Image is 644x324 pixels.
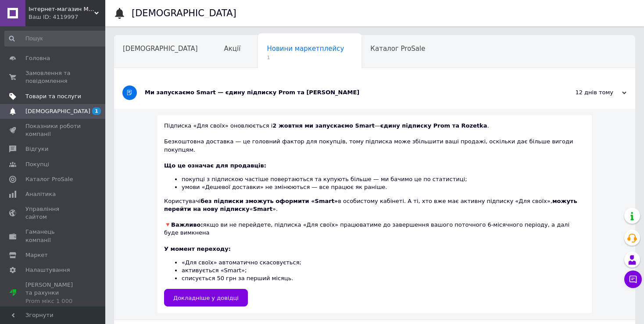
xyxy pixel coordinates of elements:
span: Докладніше у довідці [173,295,239,301]
span: Управління сайтом [25,205,81,221]
span: Каталог ProSale [370,45,425,53]
b: У момент переходу: [164,246,231,252]
span: Аналітика [25,190,56,198]
li: активується «Smart»; [182,267,585,274]
span: 1 [92,107,101,115]
div: Безкоштовна доставка — це головний фактор для покупців, тому підписка може збільшити ваші продажі... [164,130,585,213]
div: Prom мікс 1 000 [25,297,81,305]
span: Акції [224,45,241,53]
span: Головна [25,54,50,62]
span: Новини маркетплейсу [267,45,344,53]
div: Ваш ID: 4119997 [29,13,105,21]
span: Маркет [25,251,48,259]
span: [PERSON_NAME] та рахунки [25,281,81,305]
div: 12 днів тому [539,89,626,96]
li: покупці з підпискою частіше повертаються та купують більше — ми бачимо це по статистиці; [182,175,585,183]
b: Що це означає для продавців: [164,162,266,169]
b: можуть перейти на нову підписку [164,198,577,212]
div: Ми запускаємо Smart — єдину підписку Prom та [PERSON_NAME] [145,89,539,96]
a: Докладніше у довідці [164,289,248,306]
li: списується 50 грн за перший місяць. [182,274,585,282]
span: Гаманець компанії [25,228,81,244]
div: Підписка «Для своїх» оновлюється і — . [164,122,585,306]
span: [DEMOGRAPHIC_DATA] [123,45,198,53]
b: 2 жовтня ми запускаємо Smart [272,122,375,129]
b: 🔻Важливо: [164,221,203,228]
span: Інтернет-магазин MegaMarket [29,5,94,13]
b: Smart [253,206,272,212]
span: [DEMOGRAPHIC_DATA] [25,107,90,115]
span: Показники роботи компанії [25,122,81,138]
li: умови «Дешевої доставки» не змінюються — все працює як раніше. [182,183,585,191]
input: Пошук [4,31,108,46]
h1: [DEMOGRAPHIC_DATA] [132,8,236,18]
span: Відгуки [25,145,48,153]
span: 1 [267,54,344,61]
span: Каталог ProSale [25,175,73,183]
li: «Для своїх» автоматично скасовується; [182,259,585,267]
div: якщо ви не перейдете, підписка «Для своїх» працюватиме до завершення вашого поточного 6-місячного... [164,213,585,283]
span: Налаштування [25,266,70,274]
button: Чат з покупцем [624,271,642,288]
b: єдину підписку Prom та Rozetka [380,122,487,129]
span: Замовлення та повідомлення [25,69,81,85]
span: Товари та послуги [25,93,81,100]
span: Покупці [25,160,49,168]
b: без підписки зможуть оформити «Smart» [200,198,338,204]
